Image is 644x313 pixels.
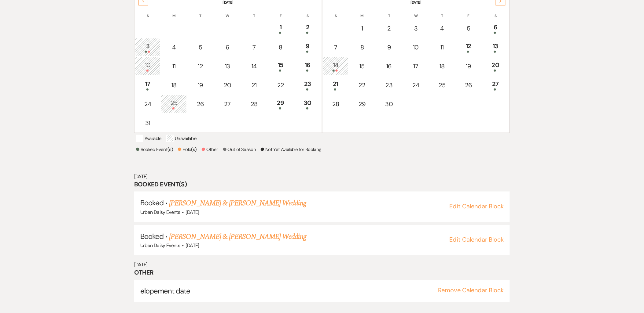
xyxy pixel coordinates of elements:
div: 30 [379,99,399,109]
th: T [241,6,267,19]
th: S [482,6,509,19]
div: 7 [326,43,345,52]
div: 16 [298,60,318,72]
div: 24 [407,81,425,90]
span: [DATE] [186,209,199,215]
div: 26 [459,81,478,90]
div: 12 [191,62,210,71]
div: 29 [271,98,291,110]
div: 9 [379,43,399,52]
h3: Booked Event(s) [134,180,510,189]
p: Available [136,135,161,142]
div: 13 [218,62,237,71]
div: 18 [433,62,452,71]
th: S [323,6,349,19]
div: 19 [191,81,210,90]
span: [DATE] [186,242,199,249]
div: 24 [138,99,157,109]
div: 31 [138,118,157,128]
th: S [135,6,161,19]
th: W [214,6,241,19]
th: S [294,6,321,19]
span: Booked [140,198,164,207]
div: 1 [352,24,372,33]
h6: [DATE] [134,261,510,268]
div: 12 [459,41,478,53]
div: 30 [298,98,318,110]
div: 25 [164,98,183,110]
div: 14 [326,60,345,72]
button: Edit Calendar Block [449,203,504,209]
div: 15 [271,60,291,72]
div: 21 [326,79,345,91]
div: 9 [298,41,318,53]
th: T [187,6,214,19]
div: 5 [191,43,210,52]
div: 20 [486,60,506,72]
th: T [376,6,403,19]
div: 20 [218,81,237,90]
div: 6 [218,43,237,52]
div: 3 [138,41,157,53]
span: Urban Daisy Events [140,209,180,215]
p: Booked Event(s) [136,146,173,153]
div: 28 [326,99,345,109]
th: W [403,6,429,19]
th: F [268,6,294,19]
div: 17 [138,79,157,91]
th: M [161,6,187,19]
div: 19 [459,62,478,71]
div: 27 [486,79,506,91]
p: Unavailable [166,135,197,142]
p: Out of Season [223,146,256,153]
button: Remove Calendar Block [438,287,504,293]
div: 2 [298,23,318,34]
div: 11 [164,62,183,71]
div: 21 [245,81,264,90]
div: 4 [164,43,183,52]
span: Urban Daisy Events [140,242,180,249]
div: 28 [245,99,264,109]
div: 10 [407,43,425,52]
a: [PERSON_NAME] & [PERSON_NAME] Wedding [169,231,306,242]
span: elopement date [140,286,190,296]
h3: Other [134,268,510,277]
div: 23 [298,79,318,91]
div: 10 [138,60,157,72]
div: 6 [486,23,506,34]
div: 18 [164,81,183,90]
div: 23 [379,81,399,90]
a: [PERSON_NAME] & [PERSON_NAME] Wedding [169,198,306,209]
div: 13 [486,41,506,53]
div: 1 [271,23,291,34]
p: Not Yet Available for Booking [261,146,321,153]
div: 15 [352,62,372,71]
div: 14 [245,62,264,71]
div: 22 [271,81,291,90]
div: 26 [191,99,210,109]
div: 29 [352,99,372,109]
div: 25 [433,81,452,90]
div: 5 [459,24,478,33]
div: 22 [352,81,372,90]
th: F [455,6,482,19]
div: 4 [433,24,452,33]
div: 27 [218,99,237,109]
h6: [DATE] [134,173,510,180]
div: 17 [407,62,425,71]
span: Booked [140,232,164,241]
div: 3 [407,24,425,33]
p: Other [202,146,218,153]
div: 7 [245,43,264,52]
div: 16 [379,62,399,71]
p: Hold(s) [178,146,197,153]
th: M [349,6,375,19]
div: 2 [379,24,399,33]
div: 8 [352,43,372,52]
div: 8 [271,43,291,52]
button: Edit Calendar Block [449,236,504,243]
th: T [429,6,455,19]
div: 11 [433,43,452,52]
